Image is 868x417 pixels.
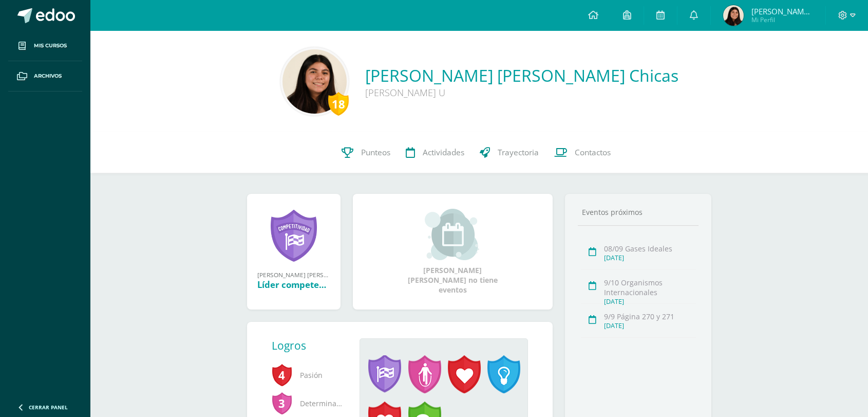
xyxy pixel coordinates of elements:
[546,132,618,173] a: Contactos
[423,147,464,158] span: Actividades
[34,72,62,80] span: Archivos
[282,49,347,114] img: fbfd4d55a9b792503054752a474132f5.png
[751,15,813,24] span: Mi Perfil
[578,207,699,217] div: Eventos próximos
[257,270,330,279] div: [PERSON_NAME] [PERSON_NAME] obtuvo
[34,42,67,50] span: Mis cursos
[29,404,68,411] span: Cerrar panel
[604,321,696,330] div: [DATE]
[604,253,696,262] div: [DATE]
[8,31,82,61] a: Mis cursos
[361,147,390,158] span: Punteos
[272,338,352,353] div: Logros
[257,279,330,291] div: Líder competente
[272,391,292,415] span: 3
[272,363,292,387] span: 4
[365,64,678,86] a: [PERSON_NAME] [PERSON_NAME] Chicas
[575,147,611,158] span: Contactos
[604,297,696,306] div: [DATE]
[425,209,481,260] img: event_small.png
[604,278,696,297] div: 9/10 Organismos Internacionales
[604,312,696,321] div: 9/9 Página 270 y 271
[472,132,546,173] a: Trayectoria
[365,86,673,99] div: [PERSON_NAME] U
[334,132,398,173] a: Punteos
[328,92,349,116] div: 18
[272,361,344,389] span: Pasión
[604,244,696,253] div: 08/09 Gases Ideales
[401,209,504,295] div: [PERSON_NAME] [PERSON_NAME] no tiene eventos
[498,147,539,158] span: Trayectoria
[723,5,744,26] img: d66720014760d80f5c098767f9c1150e.png
[751,6,813,16] span: [PERSON_NAME] [PERSON_NAME]
[8,61,82,92] a: Archivos
[398,132,472,173] a: Actividades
